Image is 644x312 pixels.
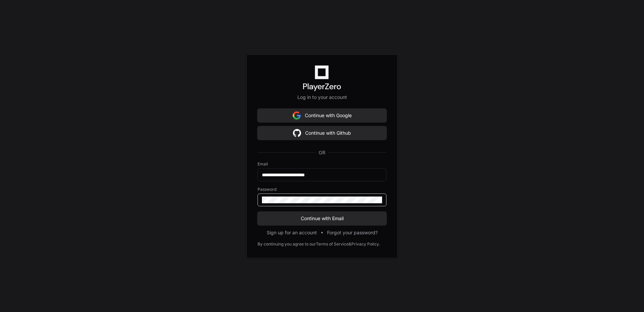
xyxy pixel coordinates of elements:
[267,229,317,236] button: Sign up for an account
[316,149,328,156] span: OR
[258,161,386,167] label: Email
[351,241,380,247] a: Privacy Policy.
[293,109,301,122] img: Sign in with google
[258,212,386,225] button: Continue with Email
[327,229,378,236] button: Forgot your password?
[258,126,386,140] button: Continue with Github
[258,215,386,222] span: Continue with Email
[349,241,351,247] div: &
[293,126,301,140] img: Sign in with google
[258,94,386,101] p: Log in to your account
[258,109,386,122] button: Continue with Google
[258,187,386,192] label: Password
[316,241,349,247] a: Terms of Service
[258,241,316,247] div: By continuing you agree to our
